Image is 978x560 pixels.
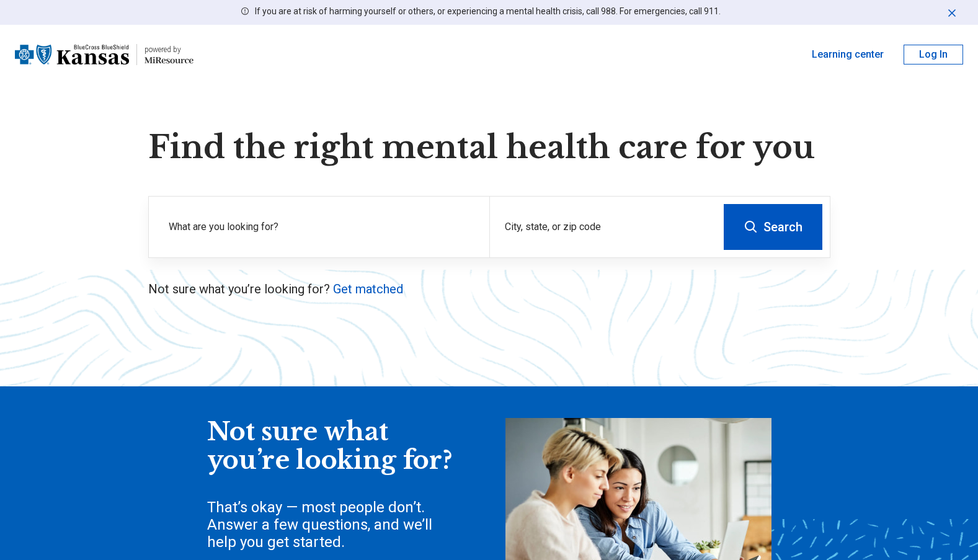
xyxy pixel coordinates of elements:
div: powered by [144,44,193,55]
p: Not sure what you’re looking for? [148,280,830,298]
button: Search [724,204,822,250]
button: Dismiss [946,5,958,20]
a: Blue Cross Blue Shield Kansaspowered by [15,40,193,69]
div: That’s okay — most people don’t. Answer a few questions, and we’ll help you get started. [207,499,455,551]
img: Blue Cross Blue Shield Kansas [15,40,129,69]
p: If you are at risk of harming yourself or others, or experiencing a mental health crisis, call 98... [255,5,721,18]
button: Log In [904,45,963,64]
div: Not sure what you’re looking for? [207,418,455,474]
a: Learning center [812,47,884,62]
label: What are you looking for? [169,220,474,234]
h1: Find the right mental health care for you [148,129,830,166]
a: Get matched [333,282,403,296]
